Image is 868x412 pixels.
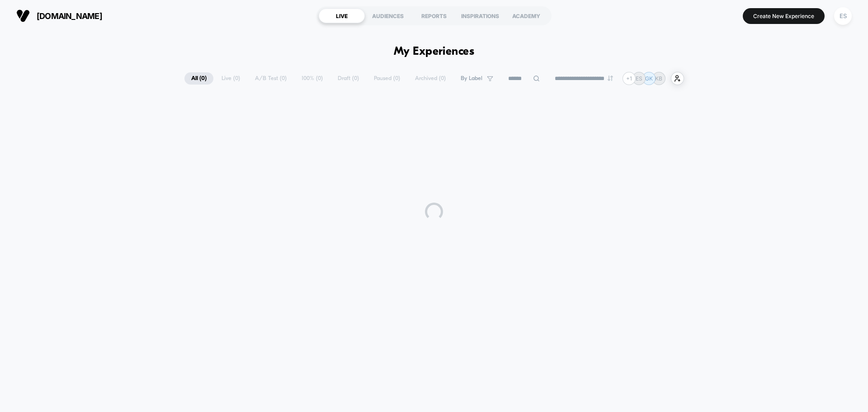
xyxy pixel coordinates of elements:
button: [DOMAIN_NAME] [14,9,105,23]
button: ES [831,7,854,25]
div: AUDIENCES [365,9,411,23]
div: ACADEMY [503,9,549,23]
p: ES [636,75,642,82]
div: LIVE [319,9,365,23]
button: Create New Experience [743,8,825,24]
span: All ( 0 ) [184,72,213,85]
div: + 1 [623,72,636,85]
img: Visually logo [16,9,30,23]
div: INSPIRATIONS [457,9,503,23]
div: REPORTS [411,9,457,23]
img: end [608,76,613,81]
span: [DOMAIN_NAME] [37,11,102,21]
h1: My Experiences [394,45,475,58]
p: GK [645,75,653,82]
p: KB [655,75,662,82]
div: ES [834,7,852,25]
span: By Label [461,75,482,82]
